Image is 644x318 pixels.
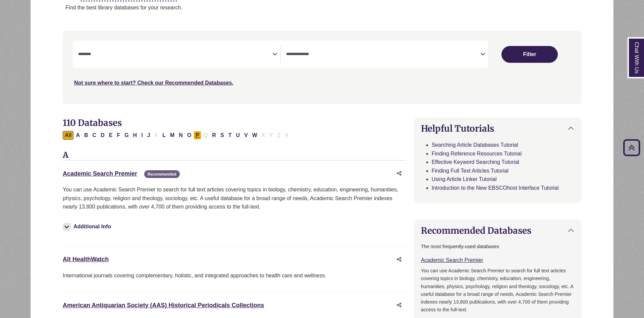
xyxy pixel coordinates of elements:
a: Using Article Linker Tutorial [432,176,497,182]
button: Submit for Search Results [501,46,558,63]
span: 110 Databases [63,117,122,128]
p: Find the best library databases for your research. [65,3,613,12]
a: Effective Keyword Searching Tutorial [432,159,519,165]
button: Share this database [392,253,406,266]
a: American Antiquarian Society (AAS) Historical Periodicals Collections [63,302,264,309]
button: Filter Results M [168,131,176,140]
button: Filter Results B [82,131,90,140]
a: Not sure where to start? Check our Recommended Databases. [74,80,233,86]
p: The most frequently-used databases [421,243,574,251]
button: Filter Results F [115,131,122,140]
button: Filter Results N [177,131,185,140]
a: Finding Reference Resources Tutorial [432,151,522,156]
button: Filter Results I [139,131,145,140]
a: Alt HealthWatch [63,256,109,263]
button: Filter Results L [160,131,168,140]
textarea: Search [78,52,272,57]
button: Filter Results E [107,131,115,140]
button: Filter Results G [122,131,130,140]
button: Filter Results T [226,131,234,140]
button: Filter Results W [250,131,259,140]
button: Share this database [392,299,406,312]
p: You can use Academic Search Premier to search for full text articles covering topics in biology, ... [63,185,406,211]
button: Filter Results A [74,131,82,140]
button: All [63,131,73,140]
button: Recommended Databases [414,220,581,241]
button: Filter Results C [91,131,99,140]
button: Share this database [392,167,406,180]
textarea: Search [286,52,480,57]
p: You can use Academic Search Premier to search for full text articles covering topics in biology, ... [421,267,574,313]
a: Introduction to the New EBSCOhost Interface Tutorial [432,185,559,191]
button: Filter Results U [234,131,242,140]
button: Filter Results V [242,131,250,140]
a: Searching Article Databases Tutorial [432,142,518,148]
button: Additional Info [63,222,113,231]
h3: A [63,150,406,161]
a: Finding Full Text Articles Tutorial [432,168,508,174]
button: Filter Results J [145,131,152,140]
button: Filter Results S [218,131,226,140]
button: Filter Results O [185,131,193,140]
button: Filter Results P [194,131,201,140]
nav: Search filters [63,31,581,104]
button: Helpful Tutorials [414,118,581,139]
a: Academic Search Premier [63,170,137,177]
a: Back to Top [621,143,642,152]
button: Filter Results D [99,131,107,140]
div: Alpha-list to filter by first letter of database name [63,132,291,138]
button: Filter Results R [210,131,218,140]
span: Recommended [144,170,180,178]
a: Academic Search Premier [421,257,483,263]
button: Filter Results H [131,131,139,140]
p: International journals covering complementary, holistic, and integrated approaches to health care... [63,271,406,280]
